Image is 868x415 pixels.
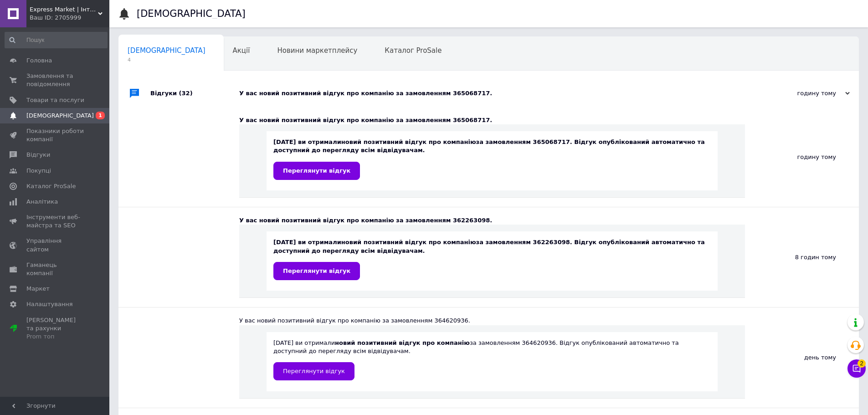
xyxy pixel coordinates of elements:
[26,198,58,206] span: Аналітика
[385,46,442,55] span: Каталог ProSale
[128,56,205,63] span: 4
[26,316,84,341] span: [PERSON_NAME] та рахунки
[26,151,50,159] span: Відгуки
[26,261,84,277] span: Гаманець компанії
[341,138,476,145] b: новий позитивний відгук про компанію
[150,80,239,107] div: Відгуки
[239,317,745,325] div: У вас новий позитивний відгук про компанію за замовленням 364620936.
[341,239,476,246] b: новий позитивний відгук про компанію
[335,339,470,346] b: новий позитивний відгук про компанію
[30,5,98,14] span: Express Market | Інтернет Магазин | ex-market.com.ua
[273,362,354,380] a: Переглянути відгук
[745,107,859,207] div: годину тому
[745,207,859,307] div: 8 годин тому
[239,89,759,97] div: У вас новий позитивний відгук про компанію за замовленням 365068717.
[179,90,193,97] span: (32)
[137,8,246,19] h1: [DEMOGRAPHIC_DATA]
[26,127,84,143] span: Показники роботи компанії
[273,162,360,180] a: Переглянути відгук
[277,46,357,55] span: Новини маркетплейсу
[273,138,711,179] div: [DATE] ви отримали за замовленням 365068717. Відгук опублікований автоматично та доступний до пер...
[26,285,50,293] span: Маркет
[283,167,350,174] span: Переглянути відгук
[96,112,105,119] span: 1
[233,46,250,55] span: Акції
[26,167,51,175] span: Покупці
[283,267,350,274] span: Переглянути відгук
[128,46,205,55] span: [DEMOGRAPHIC_DATA]
[273,238,711,280] div: [DATE] ви отримали за замовленням 362263098. Відгук опублікований автоматично та доступний до пер...
[858,359,866,368] span: 2
[5,32,108,48] input: Пошук
[30,14,109,22] div: Ваш ID: 2705999
[26,300,73,308] span: Налаштування
[239,216,745,225] div: У вас новий позитивний відгук про компанію за замовленням 362263098.
[26,72,84,88] span: Замовлення та повідомлення
[273,262,360,280] a: Переглянути відгук
[759,89,850,97] div: годину тому
[273,339,711,380] div: [DATE] ви отримали за замовленням 364620936. Відгук опублікований автоматично та доступний до пер...
[239,116,745,124] div: У вас новий позитивний відгук про компанію за замовленням 365068717.
[26,112,94,120] span: [DEMOGRAPHIC_DATA]
[26,333,84,341] div: Prom топ
[26,237,84,253] span: Управління сайтом
[26,56,52,65] span: Головна
[283,368,345,374] span: Переглянути відгук
[745,307,859,407] div: день тому
[847,359,866,378] button: Чат з покупцем2
[26,182,76,190] span: Каталог ProSale
[26,213,84,230] span: Інструменти веб-майстра та SEO
[26,96,84,104] span: Товари та послуги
